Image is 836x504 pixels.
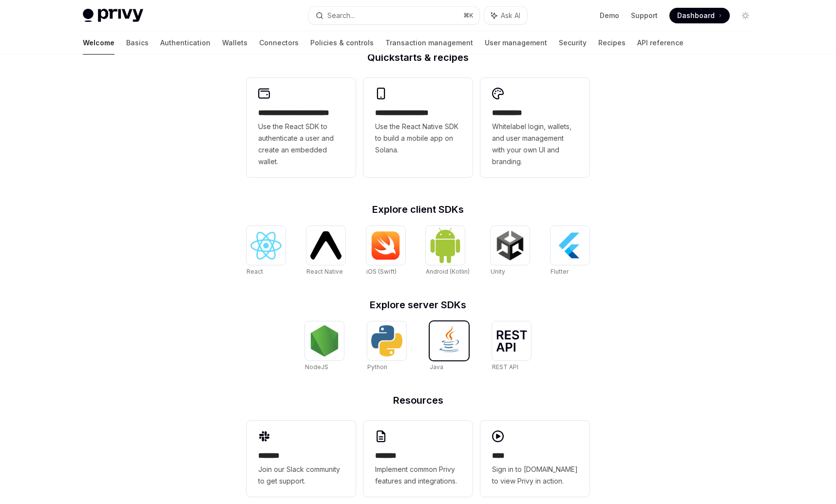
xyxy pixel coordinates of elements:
a: User management [485,31,547,55]
a: ReactReact [247,226,285,277]
a: ****Sign in to [DOMAIN_NAME] to view Privy in action. [480,421,589,497]
a: JavaJava [430,321,469,372]
a: **** *****Whitelabel login, wallets, and user management with your own UI and branding. [480,78,589,177]
img: light logo [83,9,143,22]
img: Unity [494,230,526,261]
a: REST APIREST API [492,321,531,372]
a: NodeJSNodeJS [305,321,344,372]
span: Implement common Privy features and integrations. [375,464,461,487]
a: Welcome [83,31,114,55]
a: Android (Kotlin)Android (Kotlin) [426,226,470,277]
span: Android (Kotlin) [426,268,470,275]
span: React [247,268,263,275]
img: Python [371,325,402,356]
img: iOS (Swift) [370,231,401,260]
h2: Quickstarts & recipes [247,53,589,62]
a: Recipes [598,31,626,55]
button: Ask AI [484,7,527,24]
a: iOS (Swift)iOS (Swift) [366,226,405,277]
a: FlutterFlutter [551,226,589,277]
button: Search...⌘K [309,7,479,24]
span: Python [367,363,387,371]
img: Android (Kotlin) [430,227,461,263]
h2: Explore server SDKs [247,300,589,310]
button: Toggle dark mode [738,8,753,23]
span: Join our Slack community to get support. [258,464,344,487]
a: UnityUnity [491,226,530,277]
a: Policies & controls [310,31,374,55]
a: Basics [126,31,149,55]
span: Dashboard [677,11,715,20]
div: Search... [327,10,355,21]
h2: Explore client SDKs [247,205,589,214]
span: Whitelabel login, wallets, and user management with your own UI and branding. [492,121,578,168]
a: Transaction management [385,31,473,55]
a: Demo [600,11,619,20]
a: Support [631,11,658,20]
h2: Resources [247,395,589,405]
span: Java [430,363,443,371]
a: **** **** **** ***Use the React Native SDK to build a mobile app on Solana. [363,78,473,177]
a: **** **Join our Slack community to get support. [247,421,356,497]
img: React Native [310,231,342,259]
a: React NativeReact Native [306,226,345,277]
span: Sign in to [DOMAIN_NAME] to view Privy in action. [492,464,578,487]
span: Use the React Native SDK to build a mobile app on Solana. [375,121,461,156]
a: PythonPython [367,321,406,372]
span: Ask AI [501,11,520,20]
img: REST API [496,330,527,352]
img: NodeJS [309,325,340,356]
span: ⌘ K [463,12,474,19]
img: React [250,232,282,260]
span: Flutter [551,268,569,275]
span: React Native [306,268,343,275]
a: Security [559,31,587,55]
a: Wallets [222,31,247,55]
img: Flutter [554,230,586,261]
span: Unity [491,268,505,275]
a: Connectors [259,31,299,55]
span: Use the React SDK to authenticate a user and create an embedded wallet. [258,121,344,168]
img: Java [434,325,465,356]
a: API reference [637,31,684,55]
span: REST API [492,363,518,371]
a: **** **Implement common Privy features and integrations. [363,421,473,497]
span: iOS (Swift) [366,268,397,275]
a: Dashboard [669,8,730,23]
span: NodeJS [305,363,328,371]
a: Authentication [160,31,210,55]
